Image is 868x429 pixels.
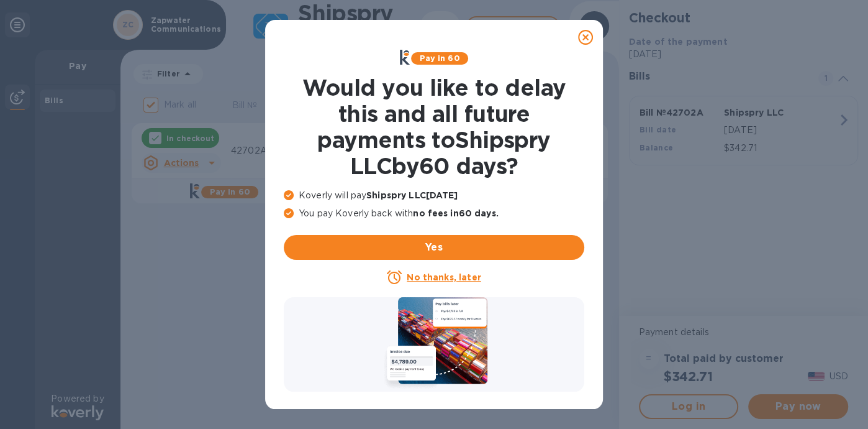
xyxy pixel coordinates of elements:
u: No thanks, later [407,272,481,282]
p: You pay Koverly back with [284,207,584,220]
b: Pay in 60 [419,53,459,63]
button: Yes [284,235,584,260]
b: no fees in 60 days . [413,208,498,218]
h1: Would you like to delay this and all future payments to Shipspry LLC by 60 days ? [284,75,584,179]
p: Koverly will pay [284,189,584,202]
span: Yes [294,240,574,255]
b: Shipspry LLC [DATE] [366,190,458,200]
